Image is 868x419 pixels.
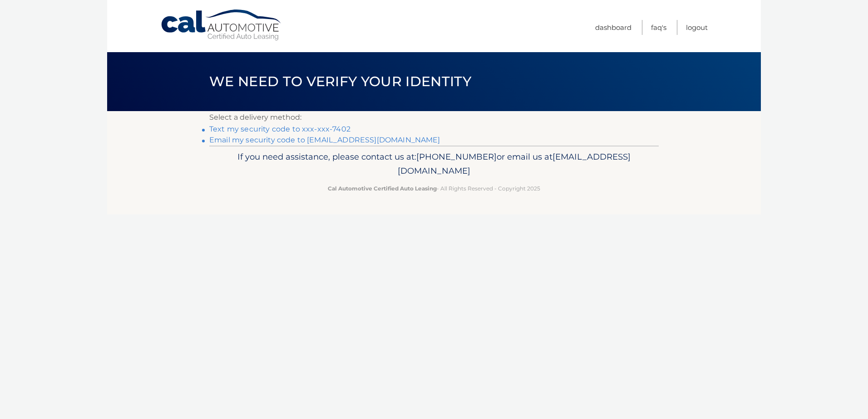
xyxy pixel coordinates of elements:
a: Text my security code to xxx-xxx-7402 [209,125,350,133]
a: Cal Automotive [160,9,283,41]
p: If you need assistance, please contact us at: or email us at [215,150,653,179]
a: Logout [686,20,708,35]
p: - All Rights Reserved - Copyright 2025 [215,184,653,193]
a: Dashboard [595,20,631,35]
a: Email my security code to [EMAIL_ADDRESS][DOMAIN_NAME] [209,136,440,144]
span: [PHONE_NUMBER] [416,151,497,162]
strong: Cal Automotive Certified Auto Leasing [328,185,437,192]
a: FAQ's [651,20,666,35]
span: We need to verify your identity [209,73,471,90]
p: Select a delivery method: [209,111,659,124]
